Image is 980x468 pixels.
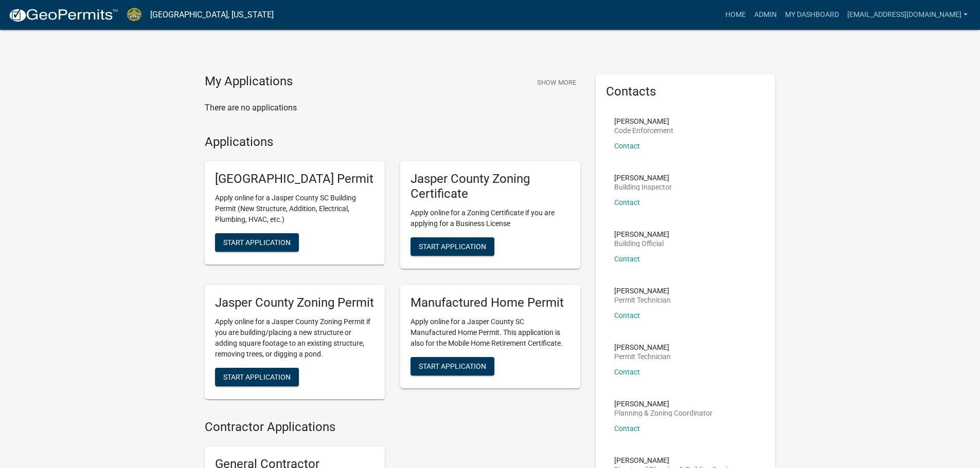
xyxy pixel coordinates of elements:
[614,240,669,247] p: Building Official
[411,316,570,349] p: Apply online for a Jasper County SC Manufactured Home Permit. This application is also for the Mo...
[781,5,843,25] a: My Dashboard
[411,295,570,310] h5: Manufactured Home Permit
[411,357,494,376] button: Start Application
[614,287,671,294] p: [PERSON_NAME]
[127,8,142,22] img: Jasper County, South Carolina
[614,198,640,207] a: Contact
[205,135,580,149] h4: Applications
[606,84,765,99] h5: Contacts
[750,5,781,25] a: Admin
[411,172,570,201] h5: Jasper County Zoning Certificate
[614,424,640,433] a: Contact
[614,174,672,181] p: [PERSON_NAME]
[223,372,291,381] span: Start Application
[150,6,274,24] a: [GEOGRAPHIC_DATA], [US_STATE]
[614,255,640,263] a: Contact
[205,420,580,435] h4: Contractor Applications
[614,457,739,464] p: [PERSON_NAME]
[419,242,486,250] span: Start Application
[215,368,299,386] button: Start Application
[614,127,673,134] p: Code Enforcement
[215,316,375,360] p: Apply online for a Jasper County Zoning Permit if you are building/placing a new structure or add...
[614,231,669,238] p: [PERSON_NAME]
[215,295,375,310] h5: Jasper County Zoning Permit
[843,5,972,25] a: [EMAIL_ADDRESS][DOMAIN_NAME]
[721,5,750,25] a: Home
[614,183,672,191] p: Building Inspector
[614,296,671,304] p: Permit Technician
[215,172,375,186] h5: [GEOGRAPHIC_DATA] Permit
[411,237,494,256] button: Start Application
[614,400,712,407] p: [PERSON_NAME]
[205,102,580,114] p: There are no applications
[614,311,640,320] a: Contact
[411,208,570,229] p: Apply online for a Zoning Certificate if you are applying for a Business License
[614,118,673,125] p: [PERSON_NAME]
[205,74,293,89] h4: My Applications
[614,142,640,150] a: Contact
[419,362,486,370] span: Start Application
[614,368,640,376] a: Contact
[215,193,375,225] p: Apply online for a Jasper County SC Building Permit (New Structure, Addition, Electrical, Plumbin...
[205,135,580,407] wm-workflow-list-section: Applications
[614,353,671,360] p: Permit Technician
[215,233,299,252] button: Start Application
[614,409,712,417] p: Planning & Zoning Coordinator
[533,74,580,91] button: Show More
[223,238,291,247] span: Start Application
[614,344,671,351] p: [PERSON_NAME]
